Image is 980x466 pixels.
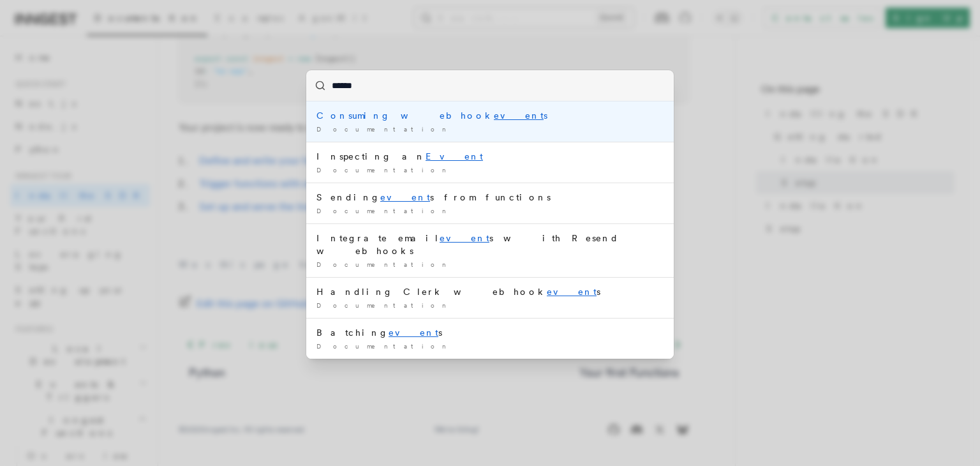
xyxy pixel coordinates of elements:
div: Inspecting an [316,150,664,163]
span: Documentation [316,207,451,214]
span: Documentation [316,260,451,268]
div: Integrate email s with Resend webhooks [316,232,664,257]
mark: Event [426,151,483,162]
mark: event [494,110,544,121]
div: Handling Clerk webhook s [316,285,664,298]
div: Consuming webhook s [316,109,664,122]
mark: event [440,233,489,243]
mark: event [380,192,430,202]
div: Batching s [316,326,664,339]
span: Documentation [316,125,451,133]
div: Sending s from functions [316,191,664,204]
span: Documentation [316,166,451,174]
mark: event [389,327,438,338]
mark: event [547,287,597,297]
span: Documentation [316,301,451,309]
span: Documentation [316,342,451,350]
